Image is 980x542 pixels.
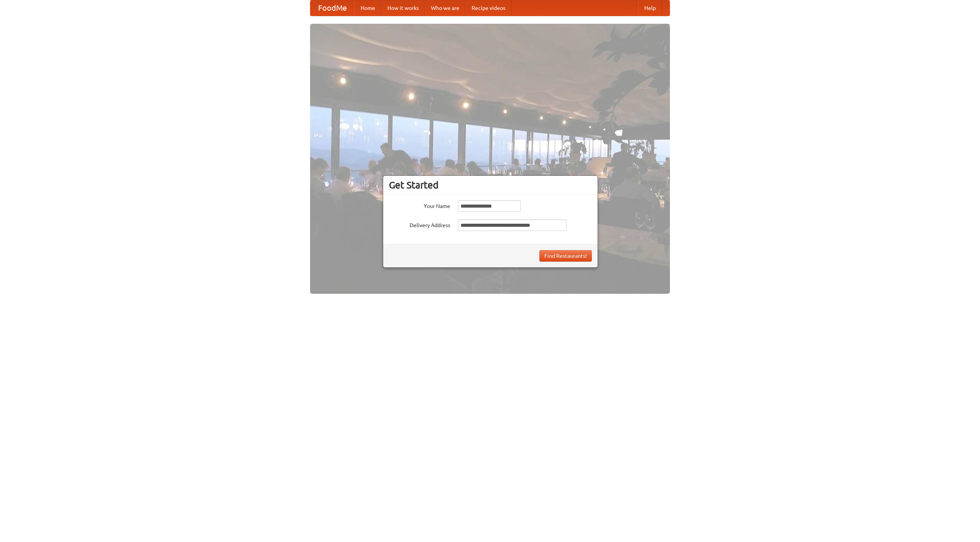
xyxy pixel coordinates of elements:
label: Delivery Address [389,219,450,229]
label: Your Name [389,200,450,210]
h3: Get Started [389,179,592,191]
a: FoodMe [310,0,354,16]
button: Find Restaurants! [539,250,592,262]
a: Help [638,0,662,16]
a: Home [354,0,381,16]
a: How it works [381,0,425,16]
a: Recipe videos [465,0,511,16]
a: Who we are [425,0,465,16]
